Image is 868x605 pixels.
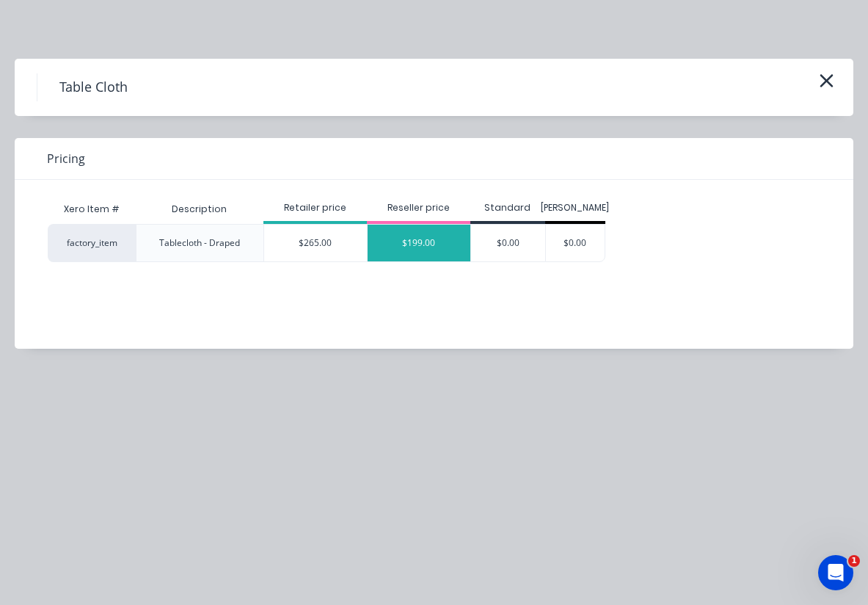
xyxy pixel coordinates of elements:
div: Retailer price [263,201,367,214]
div: Xero Item # [48,195,136,224]
iframe: Intercom live chat [818,555,853,590]
div: $0.00 [546,225,605,261]
div: Standard [470,201,545,214]
div: Reseller price [367,201,470,214]
div: $265.00 [264,225,367,261]
div: [PERSON_NAME] [545,201,606,214]
span: Pricing [47,150,85,167]
div: factory_item [48,224,136,262]
div: $199.00 [368,225,470,261]
div: Description [160,191,238,228]
div: $0.00 [471,225,545,261]
div: Tablecloth - Draped [159,236,240,250]
span: 1 [848,555,860,567]
h4: Table Cloth [37,73,150,101]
